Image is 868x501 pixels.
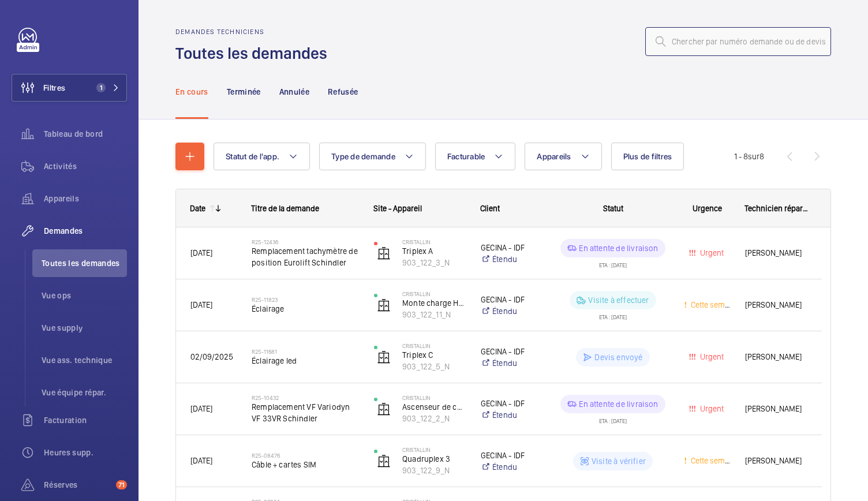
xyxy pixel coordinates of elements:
[42,354,127,366] span: Vue ass. technique
[227,86,261,98] p: Terminée
[698,248,724,257] span: Urgent
[190,300,212,309] span: [DATE]
[214,143,310,170] button: Statut de l'app.
[745,298,807,312] span: [PERSON_NAME]
[44,193,127,204] span: Appareils
[745,246,807,260] span: [PERSON_NAME]
[603,204,623,213] span: Statut
[377,402,391,416] img: elevator.svg
[599,413,627,424] div: ETA : [DATE]
[481,242,542,253] p: GECINA - IDF
[579,242,658,254] p: En attente de livraison
[12,74,127,102] button: Filtres1
[176,383,822,435] div: Press SPACE to select this row.
[402,446,466,453] p: Cristallin
[481,461,542,473] a: Étendu
[42,322,127,334] span: Vue supply
[698,404,724,413] span: Urgent
[252,296,359,303] h2: R25-11823
[594,352,642,363] p: Devis envoyé
[252,348,359,355] h2: R25-11681
[176,279,822,331] div: Press SPACE to select this row.
[331,152,395,161] span: Type de demande
[175,28,334,36] h2: Demandes techniciens
[745,402,807,416] span: [PERSON_NAME]
[377,350,391,364] img: elevator.svg
[481,305,542,317] a: Étendu
[481,253,542,265] a: Étendu
[481,398,542,409] p: GECINA - IDF
[175,43,334,64] h1: Toutes les demandes
[44,447,127,458] span: Heures supp.
[689,456,740,465] span: Cette semaine
[42,290,127,301] span: Vue ops
[252,303,359,315] span: Éclairage
[176,227,822,279] div: Press SPACE to select this row.
[190,352,233,361] span: 02/09/2025
[96,83,106,92] span: 1
[402,257,466,268] p: 903_122_3_N
[252,459,359,470] span: Câble + cartes SIM
[373,204,422,213] span: Site - Appareil
[480,204,500,213] span: Client
[44,414,127,426] span: Facturation
[402,361,466,372] p: 903_122_5_N
[190,248,212,257] span: [DATE]
[592,455,646,467] p: Visite à vérifier
[226,152,279,161] span: Statut de l'app.
[319,143,426,170] button: Type de demande
[481,409,542,421] a: Étendu
[611,143,684,170] button: Plus de filtres
[176,331,822,383] div: Press SPACE to select this row.
[377,246,391,260] img: elevator.svg
[537,152,571,161] span: Appareils
[402,453,466,465] p: Quadruplex 3
[745,350,807,364] span: [PERSON_NAME]
[42,257,127,269] span: Toutes les demandes
[252,355,359,367] span: Éclairage led
[190,404,212,413] span: [DATE]
[693,204,722,213] span: Urgence
[43,82,65,94] span: Filtres
[525,143,601,170] button: Appareils
[645,27,831,56] input: Chercher par numéro demande ou de devis
[599,309,627,320] div: ETA : [DATE]
[588,294,649,306] p: Visite à effectuer
[190,456,212,465] span: [DATE]
[698,352,724,361] span: Urgent
[689,300,740,309] span: Cette semaine
[252,401,359,424] span: Remplacement VF Variodyn VF 33VR Schindler
[734,152,764,160] span: 1 - 8 8
[377,454,391,468] img: elevator.svg
[402,342,466,349] p: Cristallin
[44,160,127,172] span: Activités
[402,401,466,413] p: Ascenseur de charge
[744,204,808,213] span: Technicien réparateur
[252,245,359,268] span: Remplacement tachymètre de position Eurolift Schindler
[377,298,391,312] img: elevator.svg
[748,152,759,161] span: sur
[175,86,208,98] p: En cours
[402,394,466,401] p: Cristallin
[402,245,466,257] p: Triplex A
[579,398,658,410] p: En attente de livraison
[44,479,111,491] span: Réserves
[402,413,466,424] p: 903_122_2_N
[328,86,358,98] p: Refusée
[402,297,466,309] p: Monte charge Hall B
[252,394,359,401] h2: R25-10432
[402,465,466,476] p: 903_122_9_N
[599,257,627,268] div: ETA : [DATE]
[481,357,542,369] a: Étendu
[481,294,542,305] p: GECINA - IDF
[402,290,466,297] p: Cristallin
[435,143,516,170] button: Facturable
[251,204,319,213] span: Titre de la demande
[402,238,466,245] p: Cristallin
[279,86,309,98] p: Annulée
[481,450,542,461] p: GECINA - IDF
[447,152,485,161] span: Facturable
[402,349,466,361] p: Triplex C
[190,204,205,213] div: Date
[116,480,127,489] span: 71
